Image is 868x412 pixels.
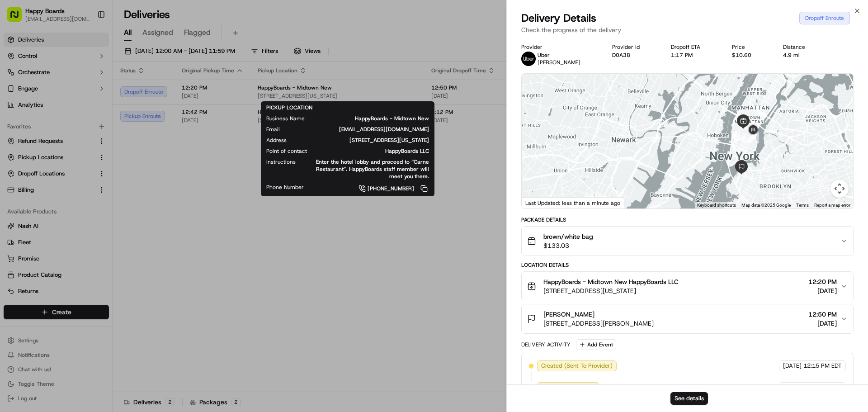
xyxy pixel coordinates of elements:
div: Delivery Activity [521,341,571,348]
span: Business Name [266,115,305,122]
button: Add Event [576,339,616,350]
span: [EMAIL_ADDRESS][DOMAIN_NAME] [294,126,429,133]
button: See details [670,392,708,405]
span: Delivery Details [521,11,596,25]
div: Past conversations [9,118,61,125]
span: [PHONE_NUMBER] [368,185,414,192]
span: • [30,140,33,147]
div: Last Updated: less than a minute ago [522,197,624,208]
div: Price [732,43,769,51]
span: HappyBoards LLC [321,147,429,155]
div: 7 [735,123,747,135]
div: 💻 [76,203,84,210]
span: $133.03 [543,241,593,250]
img: uber-new-logo.jpeg [521,52,536,66]
img: 1755196953914-cd9d9cba-b7f7-46ee-b6f5-75ff69acacf5 [19,86,35,103]
span: [STREET_ADDRESS][PERSON_NAME] [543,319,654,328]
button: See all [140,116,165,127]
span: API Documentation [85,202,145,211]
span: Phone Number [266,184,304,191]
div: Location Details [521,261,854,269]
span: Knowledge Base [18,202,69,211]
span: Not Assigned Driver [541,384,595,392]
span: Created (Sent To Provider) [541,362,613,370]
div: 6 [732,124,744,136]
div: 17 [747,132,759,143]
img: Google [524,197,554,208]
div: 15 [741,130,753,142]
button: [PERSON_NAME][STREET_ADDRESS][PERSON_NAME]12:50 PM[DATE] [522,304,853,333]
div: 14 [740,129,751,141]
div: Distance [783,43,822,51]
span: PICKUP LOCATION [266,104,312,111]
a: Terms (opens in new tab) [796,203,809,208]
div: Provider [521,43,598,51]
span: 12:50 PM [808,310,837,319]
a: Report a map error [814,203,850,208]
span: • [122,165,125,172]
img: Joana Marie Avellanoza [9,156,24,170]
img: Nash [9,9,27,27]
span: [PERSON_NAME] [PERSON_NAME] [28,165,120,172]
button: Start new chat [154,89,165,100]
div: 12 [734,125,746,137]
div: 16 [745,132,756,143]
span: 12:15 PM EDT [803,362,842,370]
a: Open this area in Google Maps (opens a new window) [524,197,554,208]
div: Dropoff ETA [671,43,717,51]
div: 4.9 mi [783,52,822,59]
span: Pylon [90,224,109,231]
span: Map data ©2025 Google [741,203,791,208]
span: [DATE] [808,286,837,295]
p: Check the progress of the delivery [521,25,854,34]
span: HappyBoards - Midtown New HappyBoards LLC [543,277,679,286]
span: 12:20 PM [808,277,837,286]
p: Uber [538,52,580,59]
span: Enter the hotel lobby and proceed to “Carne Restaurant”. HappyBoards staff member will meet you t... [310,158,429,180]
div: We're available if you need us! [41,95,124,103]
span: [PERSON_NAME] [543,310,594,319]
div: 1:17 PM [671,52,717,59]
a: [PHONE_NUMBER] [318,184,429,194]
span: [DATE] [783,384,802,392]
p: Welcome 👋 [9,36,165,51]
div: Package Details [521,216,854,223]
div: Start new chat [41,86,148,95]
img: 1736555255976-a54dd68f-1ca7-489b-9aae-adbdc363a1c4 [18,165,25,172]
span: [DATE] [127,165,145,172]
div: Provider Id [612,43,657,51]
span: [PERSON_NAME] [538,59,580,66]
a: Powered byPylon [64,224,109,231]
span: [DATE] [808,319,837,328]
span: [DATE] [783,362,802,370]
span: Point of contact [266,147,307,155]
div: $10.60 [732,52,769,59]
img: 1736555255976-a54dd68f-1ca7-489b-9aae-adbdc363a1c4 [9,86,25,103]
span: Email [266,126,280,133]
span: 12:15 PM EDT [803,384,842,392]
span: brown/white bag [543,232,593,241]
button: HappyBoards - Midtown New HappyBoards LLC[STREET_ADDRESS][US_STATE]12:20 PM[DATE] [522,272,853,301]
button: Keyboard shortcuts [697,202,736,208]
span: [STREET_ADDRESS][US_STATE] [543,286,679,295]
span: HappyBoards - Midtown New [319,115,429,122]
button: brown/white bag$133.03 [522,227,853,256]
span: Instructions [266,158,296,166]
input: Got a question? Start typing here... [24,58,163,68]
a: 💻API Documentation [73,199,149,215]
div: 5 [732,127,744,138]
button: Map camera controls [830,180,849,198]
span: [STREET_ADDRESS][US_STATE] [301,137,429,144]
div: 📗 [9,203,16,210]
button: D0A38 [612,52,630,59]
span: [DATE] [35,140,53,147]
a: 📗Knowledge Base [5,199,73,215]
div: 13 [737,128,749,139]
span: Address [266,137,287,144]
